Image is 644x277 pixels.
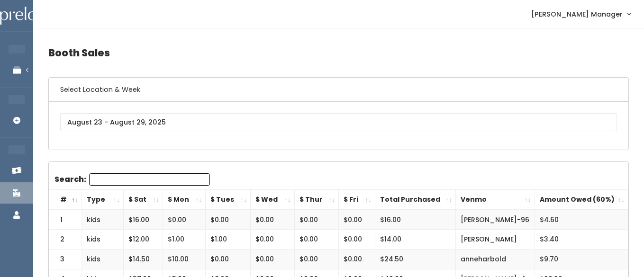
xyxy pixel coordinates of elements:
td: $3.40 [535,230,628,250]
td: kids [82,230,124,250]
td: $0.00 [163,210,206,230]
td: anneharbold [456,249,535,269]
td: $0.00 [294,249,339,269]
td: $0.00 [206,210,251,230]
td: $14.50 [123,249,163,269]
label: Search: [54,173,210,186]
td: $9.70 [535,249,628,269]
td: $0.00 [206,249,251,269]
th: Type: activate to sort column ascending [82,190,124,210]
th: $ Fri: activate to sort column ascending [339,190,375,210]
th: $ Wed: activate to sort column ascending [250,190,294,210]
td: $1.00 [163,230,206,250]
td: $0.00 [250,210,294,230]
td: $4.60 [535,210,628,230]
input: August 23 - August 29, 2025 [60,113,617,131]
td: $12.00 [123,230,163,250]
th: Total Purchased: activate to sort column ascending [375,190,456,210]
td: kids [82,210,124,230]
td: $0.00 [250,230,294,250]
td: $10.00 [163,249,206,269]
th: $ Tues: activate to sort column ascending [206,190,251,210]
td: $0.00 [339,230,375,250]
td: $16.00 [375,210,456,230]
td: kids [82,249,124,269]
th: $ Mon: activate to sort column ascending [163,190,206,210]
td: $0.00 [250,249,294,269]
td: $0.00 [339,210,375,230]
a: [PERSON_NAME] Manager [522,4,640,24]
td: $24.50 [375,249,456,269]
th: Amount Owed (60%): activate to sort column ascending [535,190,628,210]
td: $0.00 [294,210,339,230]
th: #: activate to sort column descending [49,190,82,210]
td: [PERSON_NAME]-96 [456,210,535,230]
td: $14.00 [375,230,456,250]
td: $16.00 [123,210,163,230]
th: $ Thur: activate to sort column ascending [294,190,339,210]
td: [PERSON_NAME] [456,230,535,250]
td: 2 [49,230,82,250]
th: Venmo: activate to sort column ascending [456,190,535,210]
td: $0.00 [339,249,375,269]
input: Search: [89,173,210,186]
td: $1.00 [206,230,251,250]
h4: Booth Sales [48,40,629,66]
th: $ Sat: activate to sort column ascending [123,190,163,210]
td: $0.00 [294,230,339,250]
td: 3 [49,249,82,269]
h6: Select Location & Week [49,78,628,102]
span: [PERSON_NAME] Manager [531,9,623,19]
td: 1 [49,210,82,230]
